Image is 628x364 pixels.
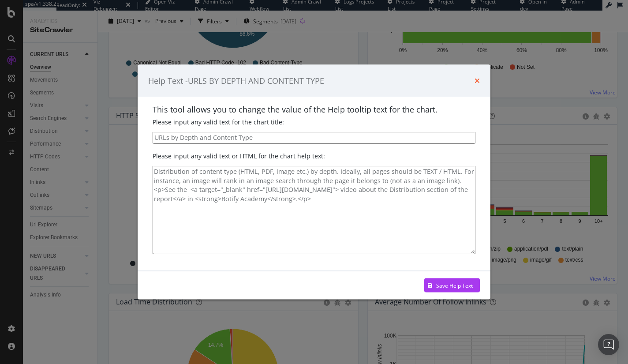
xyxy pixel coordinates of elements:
[475,75,480,86] div: times
[153,166,475,254] textarea: Distribution of content type (HTML, PDF, image etc.) by depth. Ideally, all pages should be TEXT ...
[598,334,619,355] div: Open Intercom Messenger
[153,119,475,125] h5: Please input any valid text for the chart title:
[138,64,490,300] div: modal
[424,278,480,293] button: Save Help Text
[153,105,475,114] h4: This tool allows you to change the value of the Help tooltip text for the chart.
[188,75,324,86] span: URLS BY DEPTH AND CONTENT TYPE
[153,152,475,159] h5: Please input any valid text or HTML for the chart help text:
[148,75,324,86] div: Help Text -
[153,132,475,144] input: No title has been specified for this chart.
[436,281,473,289] div: Save Help Text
